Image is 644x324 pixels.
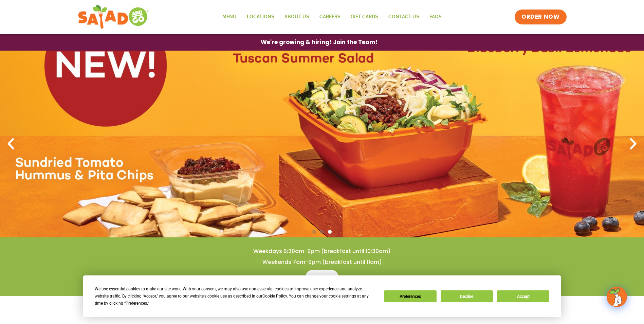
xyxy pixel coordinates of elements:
button: Preferences [384,290,436,302]
span: Go to slide 1 [312,230,316,234]
h4: Weekdays 6:30am-9pm (breakfast until 10:30am) [14,248,630,255]
img: wpChatIcon [607,287,626,306]
a: Contact Us [383,9,424,25]
a: Locations [242,9,279,25]
a: Menu [217,9,242,25]
span: We're growing & hiring! Join the Team! [261,39,378,45]
img: new-SAG-logo-768×292 [78,3,149,31]
h4: Weekends 7am-9pm (breakfast until 11am) [14,258,630,266]
div: Previous slide [3,137,18,151]
span: Preferences [126,301,147,306]
button: Decline [441,290,493,302]
span: Cookie Policy [262,294,287,299]
a: About Us [279,9,314,25]
div: We use essential cookies to make our site work. With your consent, we may also use non-essential ... [95,286,376,307]
div: Next slide [626,137,641,151]
span: ORDER NOW [521,13,559,21]
button: Accept [497,290,549,302]
span: Menu [313,274,331,282]
nav: Menu [217,9,447,25]
a: We're growing & hiring! Join the Team! [251,34,388,50]
span: Go to slide 2 [320,230,324,234]
a: ORDER NOW [515,10,566,24]
a: Menu [305,270,339,286]
span: Go to slide 3 [328,230,332,234]
div: Cookie Consent Prompt [83,275,561,317]
a: Careers [314,9,346,25]
a: FAQs [424,9,447,25]
a: GIFT CARDS [346,9,383,25]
